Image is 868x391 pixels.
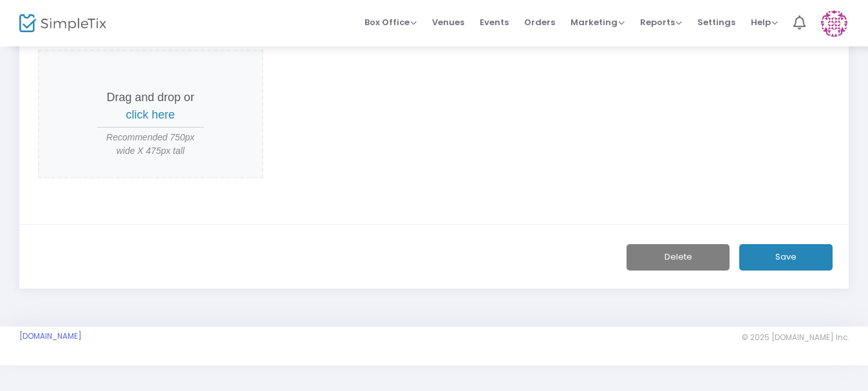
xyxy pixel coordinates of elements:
[97,89,204,124] p: Drag and drop or
[19,331,82,341] a: [DOMAIN_NAME]
[742,332,849,343] span: © 2025 [DOMAIN_NAME] Inc.
[739,244,833,271] button: Save
[364,16,417,28] span: Box Office
[697,6,735,39] span: Settings
[627,244,730,271] button: Delete
[751,16,778,28] span: Help
[480,6,509,39] span: Events
[432,6,464,39] span: Venues
[126,108,175,121] span: click here
[524,6,555,39] span: Orders
[97,131,204,158] span: Recommended 750px wide X 475px tall
[640,16,682,28] span: Reports
[571,16,625,28] span: Marketing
